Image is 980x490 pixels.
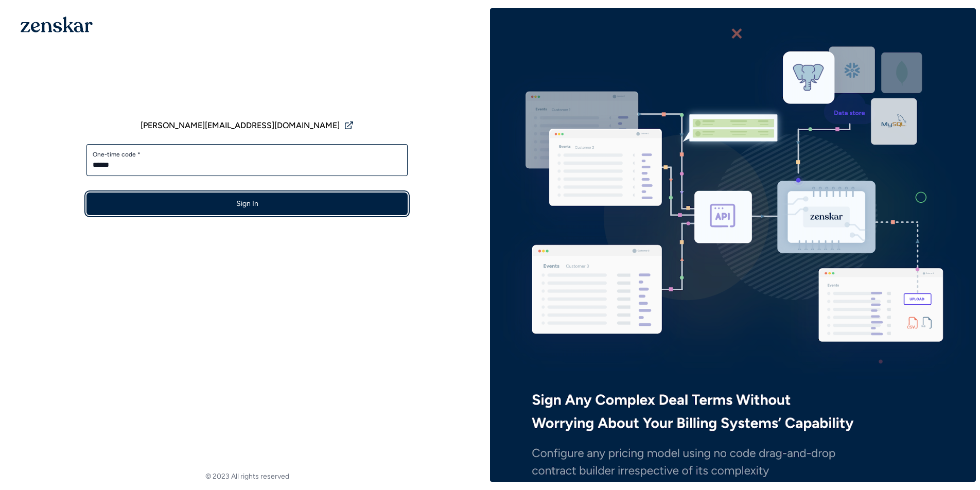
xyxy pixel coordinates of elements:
[21,16,93,32] img: 1OGAJ2xQqyY4LXKgY66KYq0eOWRCkrZdAb3gUhuVAqdWPZE9SRJmCz+oDMSn4zDLXe31Ii730ItAGKgCKgCCgCikA4Av8PJUP...
[4,471,490,482] footer: © 2023 All rights reserved
[93,150,401,159] label: One-time code *
[86,192,408,215] button: Sign In
[141,119,340,132] span: [PERSON_NAME][EMAIL_ADDRESS][DOMAIN_NAME]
